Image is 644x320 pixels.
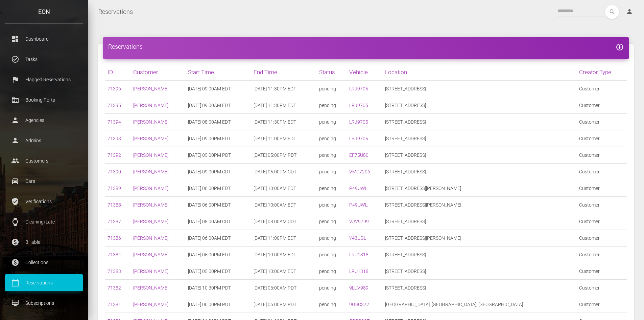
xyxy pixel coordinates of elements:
th: Status [316,64,347,81]
th: Start Time [185,64,251,81]
a: [PERSON_NAME] [133,152,168,158]
td: [DATE] 09:00PM EDT [185,130,251,147]
td: pending [316,97,347,114]
td: [STREET_ADDRESS] [382,280,576,296]
td: Customer [576,197,627,213]
i: add_circle_outline [616,43,624,51]
a: 71395 [108,103,121,108]
td: [DATE] 10:30PM PDT [185,280,251,296]
td: Customer [576,97,627,114]
p: Booking Portal [10,95,78,105]
th: ID [105,64,130,81]
p: Agencies [10,115,78,125]
th: Customer [130,64,185,81]
p: Cleaning/Late [10,217,78,227]
td: [DATE] 05:00PM EDT [185,263,251,280]
td: [DATE] 10:00AM EDT [251,263,316,280]
a: LRJ9705 [349,136,368,141]
td: [DATE] 05:00PM CDT [251,164,316,180]
td: Customer [576,114,627,130]
td: Customer [576,263,627,280]
a: VJV9799 [349,219,369,224]
td: [DATE] 11:00PM EDT [251,230,316,247]
td: [STREET_ADDRESS] [382,114,576,130]
td: Customer [576,280,627,296]
a: LRJ9705 [349,103,368,108]
td: [DATE] 06:00AM EDT [185,230,251,247]
a: 71396 [108,86,121,91]
td: pending [316,296,347,313]
td: [STREET_ADDRESS][PERSON_NAME] [382,230,576,247]
p: Admins [10,135,78,146]
a: Reservations [98,3,133,20]
a: 71381 [108,302,121,307]
td: [STREET_ADDRESS][PERSON_NAME] [382,197,576,213]
td: [DATE] 06:00AM PDT [251,280,316,296]
th: End Time [251,64,316,81]
td: [DATE] 06:00PM EDT [185,197,251,213]
a: card_membership Subscriptions [5,295,83,312]
td: Customer [576,230,627,247]
a: [PERSON_NAME] [133,252,168,257]
a: LRJ9705 [349,119,368,125]
a: 9GSC372 [349,302,369,307]
a: task_alt Tasks [5,51,83,68]
td: [STREET_ADDRESS] [382,147,576,164]
td: [DATE] 10:00AM EDT [251,247,316,263]
a: P49UWL [349,202,367,208]
td: [DATE] 06:00PM EDT [185,180,251,197]
td: Customer [576,130,627,147]
a: LRU1318 [349,252,368,257]
h4: Reservations [108,42,624,51]
td: [DATE] 06:00PM PDT [251,296,316,313]
td: [DATE] 05:00PM EDT [185,247,251,263]
a: 71389 [108,186,121,191]
a: [PERSON_NAME] [133,269,168,274]
td: Customer [576,81,627,97]
td: [DATE] 08:00AM CDT [185,213,251,230]
p: Cars [10,176,78,186]
a: VMC7206 [349,169,370,174]
td: pending [316,280,347,296]
a: dashboard Dashboard [5,30,83,47]
td: [DATE] 11:00PM EDT [251,130,316,147]
p: Dashboard [10,34,78,44]
td: [DATE] 11:30PM EDT [251,81,316,97]
td: [STREET_ADDRESS] [382,263,576,280]
td: [STREET_ADDRESS] [382,97,576,114]
a: 71386 [108,235,121,241]
a: 71383 [108,269,121,274]
th: Creator Type [576,64,627,81]
a: [PERSON_NAME] [133,169,168,174]
td: Customer [576,147,627,164]
td: [DATE] 06:00PM PDT [185,296,251,313]
td: pending [316,114,347,130]
td: pending [316,263,347,280]
p: Flagged Reservations [10,74,78,85]
p: Collections [10,257,78,268]
a: LRJ9705 [349,86,368,91]
td: [STREET_ADDRESS] [382,81,576,97]
td: [DATE] 08:00AM EDT [185,114,251,130]
a: 71387 [108,219,121,224]
a: [PERSON_NAME] [133,219,168,224]
p: Tasks [10,54,78,64]
a: verified_user Verifications [5,193,83,210]
button: search [605,5,619,19]
td: [STREET_ADDRESS] [382,213,576,230]
td: pending [316,164,347,180]
a: people Customers [5,152,83,169]
a: [PERSON_NAME] [133,302,168,307]
a: [PERSON_NAME] [133,119,168,125]
td: pending [316,213,347,230]
p: Reservations [10,278,78,288]
a: 71393 [108,136,121,141]
a: drive_eta Cars [5,173,83,190]
a: [PERSON_NAME] [133,235,168,241]
a: 71384 [108,252,121,257]
a: 71390 [108,169,121,174]
a: 71394 [108,119,121,125]
a: [PERSON_NAME] [133,86,168,91]
a: person Admins [5,132,83,149]
td: pending [316,247,347,263]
